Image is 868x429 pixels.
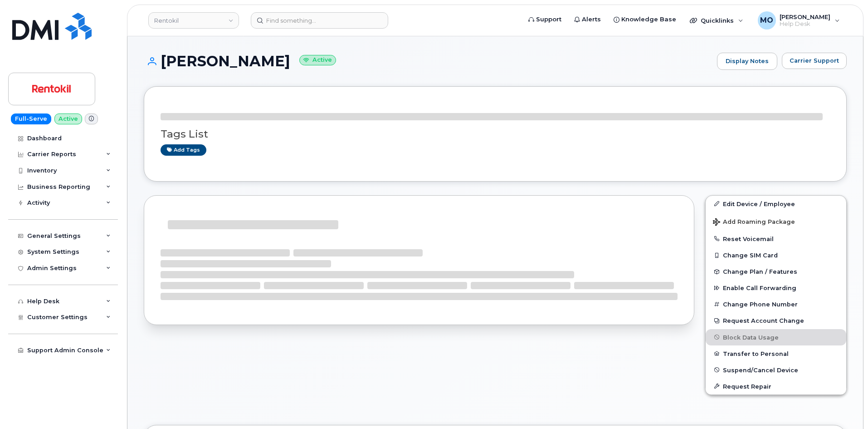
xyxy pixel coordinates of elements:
button: Request Repair [706,378,846,394]
button: Request Account Change [706,312,846,329]
a: Display Notes [717,53,777,70]
h3: Tags List [161,128,830,140]
button: Carrier Support [782,53,847,69]
button: Transfer to Personal [706,345,846,362]
button: Reset Voicemail [706,231,846,247]
button: Change Phone Number [706,296,846,312]
button: Change Plan / Features [706,263,846,280]
span: Add Roaming Package [713,218,795,227]
span: Change Plan / Features [723,268,797,275]
button: Change SIM Card [706,247,846,263]
button: Block Data Usage [706,329,846,345]
button: Suspend/Cancel Device [706,362,846,378]
h1: [PERSON_NAME] [144,53,712,69]
span: Suspend/Cancel Device [723,366,798,373]
button: Enable Call Forwarding [706,280,846,296]
small: Active [299,55,336,65]
button: Add Roaming Package [706,212,846,231]
span: Enable Call Forwarding [723,285,796,291]
a: Edit Device / Employee [706,196,846,212]
span: Carrier Support [790,56,839,65]
a: Add tags [161,144,206,156]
